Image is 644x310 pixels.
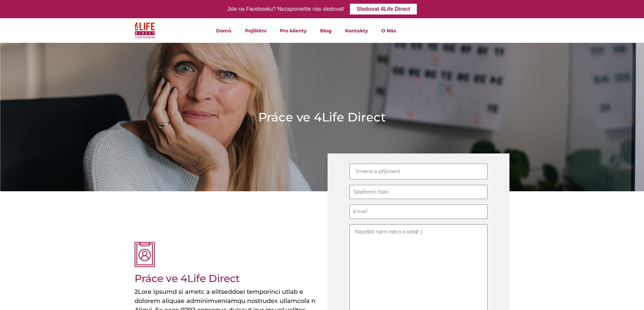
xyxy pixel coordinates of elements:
[350,164,487,179] input: Jméno a příjmení
[338,18,375,43] a: Kontakty
[258,109,386,125] h1: Práce ve 4Life Direct
[313,18,338,43] a: Blog
[350,4,417,15] a: Sledovat 4Life Direct
[350,204,487,219] input: Email
[350,185,487,199] input: Telefonní číslo
[135,21,155,40] img: 4Life Direct Česká republika logo
[135,273,281,285] h2: Práce ve 4Life Direct
[227,4,344,14] div: Jste na Facebooku? Nezapomeňte nás sledovat!
[209,18,238,43] a: Domů
[135,242,155,267] img: osobní profil růžová ikona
